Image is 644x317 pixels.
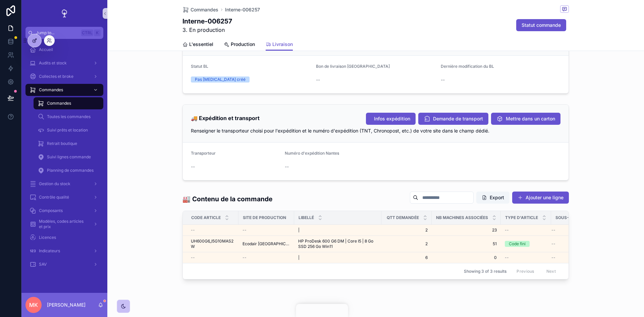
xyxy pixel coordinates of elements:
[191,227,195,233] span: --
[551,227,555,233] span: --
[39,181,70,187] span: Gestion du stock
[47,168,94,173] span: Planning de commandes
[505,215,538,220] span: Type d'article
[25,27,103,39] button: Jump to...CtrlK
[191,128,489,134] span: Renseigner le transporteur choisi pour l'expédition et le numéro d'expédition (TNT, Chronopost, e...
[25,231,103,244] a: Licences
[441,76,445,83] span: --
[243,255,290,260] a: --
[285,151,339,156] span: Numéro d'expédition Nantes
[509,241,526,247] div: Code fini
[182,6,218,13] a: Commandes
[316,76,320,83] span: --
[272,41,293,48] span: Livraison
[298,239,377,249] a: HP ProDesk 600 G6 DM | Core I5 | 8 Go SSD 256 Go Win11
[29,301,38,309] span: MK
[506,115,555,122] span: Mettre dans un carton
[225,6,260,13] a: Interne-006257
[47,114,91,119] span: Toutes les commandes
[299,215,314,220] span: Libellé
[191,64,208,69] span: Statut BL
[36,30,78,36] span: Jump to...
[243,215,286,220] span: Site de production
[436,241,497,247] a: 51
[25,205,103,217] a: Composants
[385,255,428,260] a: 6
[298,255,300,260] span: |
[39,74,73,79] span: Collectes et broke
[436,255,497,260] span: 0
[385,227,428,233] a: 2
[298,227,377,233] a: |
[505,255,547,260] a: --
[476,192,509,204] button: Export
[516,19,566,31] button: Statut commande
[25,70,103,83] a: Collectes et broke
[25,191,103,203] a: Contrôle qualité
[39,248,60,254] span: Indicateurs
[39,219,88,229] span: Modèles, codes articles et prix
[505,227,547,233] a: --
[464,269,506,274] span: Showing 3 of 3 results
[191,163,195,170] span: --
[298,227,300,233] span: |
[418,113,488,125] button: Demande de transport
[436,227,497,233] a: 23
[47,154,91,160] span: Suivi lignes commande
[47,127,88,133] span: Suivi prêts et location
[243,227,247,233] span: --
[47,141,77,146] span: Retrait boutique
[182,26,232,34] span: 3. En production
[182,38,213,52] a: L'essentiel
[25,44,103,56] a: Accueil
[436,215,488,220] span: Nb machines associées
[47,302,86,308] p: [PERSON_NAME]
[39,262,47,267] span: SAV
[505,255,509,260] span: --
[81,30,93,36] span: Ctrl
[34,111,103,123] a: Toutes les commandes
[191,151,216,156] span: Transporteur
[182,194,272,204] h1: 🏭 Contenu de la commande
[39,60,67,66] span: Audits et stock
[39,87,63,93] span: Commandes
[505,227,509,233] span: --
[25,245,103,257] a: Indicateurs
[551,255,593,260] a: --
[59,8,70,19] img: App logo
[505,241,547,247] a: Code fini
[522,22,561,29] span: Statut commande
[191,215,221,220] span: Code article
[551,255,555,260] span: --
[387,215,419,220] span: Qtt demandée
[34,151,103,163] a: Suivi lignes commande
[34,164,103,176] a: Planning de commandes
[551,241,593,247] a: --
[191,255,195,260] span: --
[191,239,234,249] a: UH600G6_I5G10MAS2W
[95,30,100,36] span: K
[21,39,107,279] div: scrollable content
[374,115,410,122] span: Infos expédition
[39,208,63,213] span: Composants
[366,113,416,125] button: Infos expédition
[385,241,428,247] a: 2
[25,84,103,96] a: Commandes
[39,47,53,52] span: Accueil
[243,241,290,247] a: Ecodair [GEOGRAPHIC_DATA]
[34,124,103,136] a: Suivi prêts et location
[433,115,483,122] span: Demande de transport
[551,227,593,233] a: --
[34,97,103,109] a: Commandes
[316,64,390,69] span: Bon de livraison [GEOGRAPHIC_DATA]
[266,38,293,51] a: Livraison
[512,192,569,204] button: Ajouter une ligne
[224,38,255,52] a: Production
[25,258,103,270] a: SAV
